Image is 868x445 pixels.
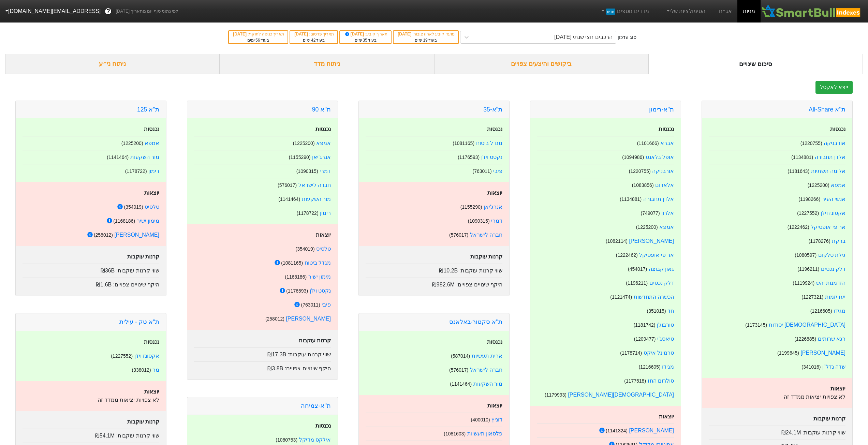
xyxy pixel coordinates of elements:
a: אנרג'יאן [484,204,502,210]
a: אקסונז ויז'ן [821,210,846,216]
small: ( 1178276 ) [809,238,830,244]
small: ( 576017 ) [278,182,297,188]
div: שווי קרנות עוקבות : [23,429,159,440]
a: מימון ישיר [137,218,159,224]
div: ניתוח ני״ע [5,54,220,74]
small: ( 1155290 ) [289,154,311,160]
small: ( 1141464 ) [278,196,300,202]
a: מר [152,367,159,373]
span: 35 [363,38,367,43]
small: ( 1178722 ) [125,168,147,174]
span: חדש [606,9,615,15]
a: [PERSON_NAME] [800,350,845,356]
small: ( 1141464 ) [107,154,129,160]
a: אנרג'יאן [312,154,331,160]
a: מימון ישיר [308,274,331,280]
span: לפי נתוני סוף יום מתאריך [DATE] [116,8,178,15]
div: היקף שינויים צפויים : [366,278,502,289]
small: ( 1216605 ) [639,364,661,370]
small: ( 338012 ) [132,367,151,373]
a: ת"א-35 [483,106,502,113]
a: [DEMOGRAPHIC_DATA] יסודות [769,322,845,328]
span: ₪54.1M [95,433,115,439]
div: סיכום שינויים [648,54,863,74]
div: בעוד ימים [397,37,454,43]
strong: קרנות עוקבות [470,254,502,259]
small: ( 1081165 ) [453,140,474,146]
a: אלומה תשתיות [811,168,845,174]
small: ( 1227552 ) [797,210,819,216]
strong: יוצאות [830,386,845,391]
a: חד [667,308,674,314]
small: ( 1083856 ) [632,182,654,188]
button: ייצא לאקסל [815,81,853,94]
a: פיבי [322,302,331,308]
small: ( 1227552 ) [111,353,133,359]
a: גילת טלקום [818,252,845,258]
small: ( 1177518 ) [624,378,646,384]
strong: יוצאות [316,232,331,238]
a: אמפא [831,182,845,188]
a: מגידו [662,364,674,370]
div: מועד קובע לאחוז ציבור : [397,31,454,37]
small: ( 1225200 ) [293,140,315,146]
small: ( 351015 ) [647,308,666,314]
a: ת''א טק - עילית [119,318,159,325]
small: ( 454017 ) [628,266,647,272]
small: ( 1220755 ) [629,168,651,174]
a: אמפא [145,140,159,146]
span: ? [106,7,110,16]
div: תאריך פרסום : [294,31,334,37]
span: 19 [423,38,427,43]
a: אלרון [661,210,674,216]
div: שווי קרנות עוקבות : [709,426,845,437]
a: אילקס מדיקל [299,437,331,443]
a: ת''א-צמיחה [301,402,331,409]
a: אלדן תחבורה [643,196,674,202]
small: ( 341016 ) [801,364,821,370]
small: ( 258012 ) [265,316,284,322]
a: הכשרה התחדשות [634,294,674,300]
a: טיאסג'י [657,336,674,342]
strong: קרנות עוקבות [127,254,159,259]
div: בעוד ימים [294,37,334,43]
small: ( 1222462 ) [616,252,638,258]
a: הסימולציות שלי [663,4,708,18]
a: מור השקעות [302,196,331,202]
small: ( 576017 ) [449,367,468,373]
a: רגא שרותים [818,336,845,342]
strong: נכנסות [487,126,502,132]
strong: נכנסות [144,339,159,345]
a: אופל בלאנס [646,154,674,160]
div: הרכבים חצי שנתי [DATE] [554,33,613,41]
span: ₪3.8B [267,366,283,371]
small: ( 1090315 ) [296,168,318,174]
small: ( 1226885 ) [794,336,816,342]
small: ( 1209477 ) [634,336,656,342]
a: [PERSON_NAME] [629,238,674,244]
small: ( 1121474 ) [610,294,632,300]
span: ₪17.3B [267,352,286,357]
small: ( 1082114 ) [606,238,628,244]
a: ברקת [832,238,845,244]
a: דוניץ [491,417,502,422]
small: ( 1199645 ) [777,350,799,356]
small: ( 576017 ) [449,232,468,238]
a: אר פי אופטיקל [811,224,845,230]
span: [DATE] [398,32,412,36]
a: אר פי אופטיקל [639,252,674,258]
small: ( 1134881 ) [791,154,813,160]
div: היקף שינויים צפויים : [23,278,159,289]
div: היקף שינויים צפויים : [194,361,331,373]
a: סולרום החז [648,378,674,384]
strong: נכנסות [315,126,331,132]
a: טורבוג'ן [657,322,674,328]
small: ( 1196211 ) [797,266,819,272]
a: רימון [320,210,331,216]
a: חברה לישראל [298,182,331,188]
small: ( 1181742 ) [634,322,656,328]
small: ( 763011 ) [472,168,491,174]
small: ( 1080753 ) [276,437,297,443]
a: אורבניקה [652,168,674,174]
a: נקסט ויז'ן [481,154,503,160]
